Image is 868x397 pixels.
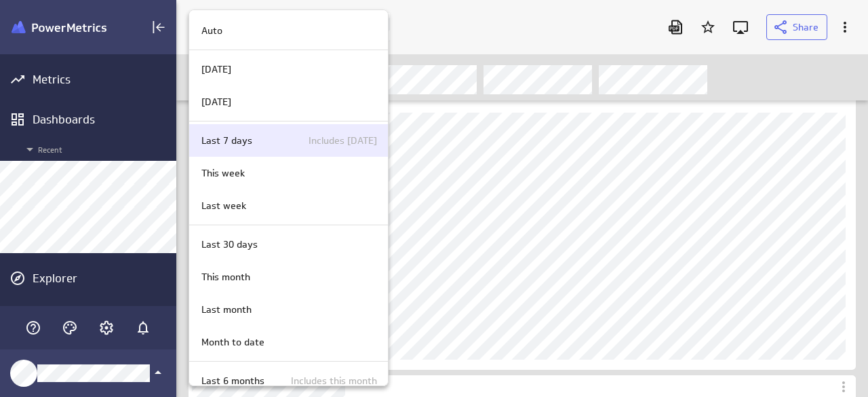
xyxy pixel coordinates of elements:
[201,374,264,388] p: Last 6 months
[189,14,388,47] div: Auto
[201,134,252,148] p: Last 7 days
[291,134,377,148] p: Includes [DATE]
[189,53,388,86] div: Today
[201,62,231,77] p: [DATE]
[189,228,388,261] div: Last 30 days
[189,364,388,397] div: Last 6 months
[189,261,388,293] div: This month
[189,124,388,157] div: Last 7 days
[201,24,222,38] p: Auto
[201,95,231,109] p: [DATE]
[189,189,388,222] div: Last week
[189,86,388,118] div: Yesterday
[201,166,245,181] p: This week
[201,303,252,317] p: Last month
[189,293,388,326] div: Last month
[189,157,388,189] div: This week
[273,374,377,388] p: Includes this month
[201,238,258,252] p: Last 30 days
[189,326,388,358] div: Month to date
[201,199,246,213] p: Last week
[201,270,250,284] p: This month
[201,335,264,349] p: Month to date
